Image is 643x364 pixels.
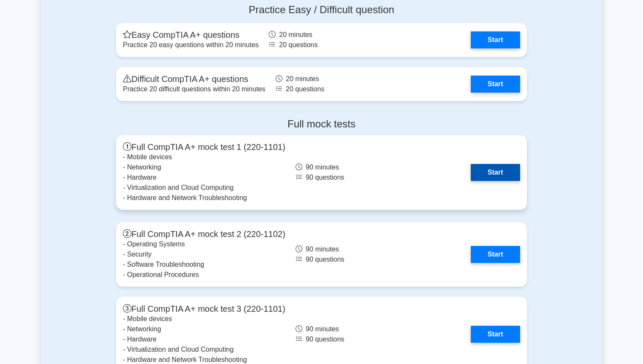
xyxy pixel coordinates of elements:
h4: Practice Easy / Difficult question [116,4,527,16]
h4: Full mock tests [116,118,527,130]
a: Start [471,31,520,48]
a: Start [471,164,520,181]
a: Start [471,326,520,343]
a: Start [471,76,520,93]
a: Start [471,246,520,263]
